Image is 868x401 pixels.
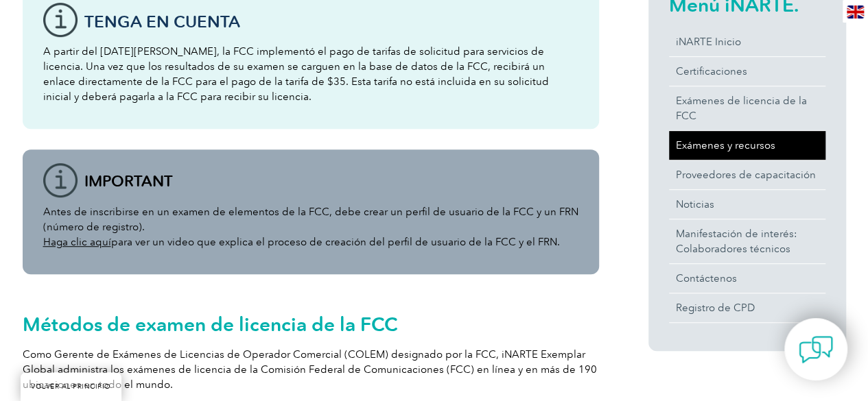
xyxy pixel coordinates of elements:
[43,45,549,103] font: A partir del [DATE][PERSON_NAME], la FCC implementó el pago de tarifas de solicitud para servicio...
[669,293,825,322] a: Registro de CPD
[111,236,560,248] font: para ver un video que explica el proceso de creación del perfil de usuario de la FCC y el FRN.
[676,228,797,240] font: Manifestación de interés:
[23,348,597,391] font: Como Gerente de Exámenes de Licencias de Operador Comercial (COLEM) designado por la FCC, iNARTE ...
[669,57,825,86] a: Certificaciones
[676,302,755,314] font: Registro de CPD
[43,236,111,248] a: Haga clic aquí
[669,131,825,160] a: Exámenes y recursos
[676,198,714,210] font: Noticias
[669,27,825,56] a: iNARTE Inicio
[43,206,578,233] font: Antes de inscribirse en un examen de elementos de la FCC, debe crear un perfil de usuario de la F...
[23,313,397,336] font: Métodos de examen de licencia de la FCC
[676,36,741,48] font: iNARTE Inicio
[31,382,111,391] font: VOLVER AL PRINCIPIO
[847,5,864,19] img: en
[669,219,825,263] a: Manifestación de interés:Colaboradores técnicos
[669,264,825,293] a: Contáctenos
[799,332,833,367] img: contact-chat.png
[669,86,825,130] a: Exámenes de licencia de la FCC
[676,65,747,77] font: Certificaciones
[676,243,790,255] font: Colaboradores técnicos
[669,160,825,189] a: Proveedores de capacitación
[676,169,816,181] font: Proveedores de capacitación
[669,190,825,219] a: Noticias
[21,372,121,401] a: VOLVER AL PRINCIPIO
[84,12,240,32] font: tenga en cuenta
[676,272,737,284] font: Contáctenos
[676,95,807,122] font: Exámenes de licencia de la FCC
[676,139,775,151] font: Exámenes y recursos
